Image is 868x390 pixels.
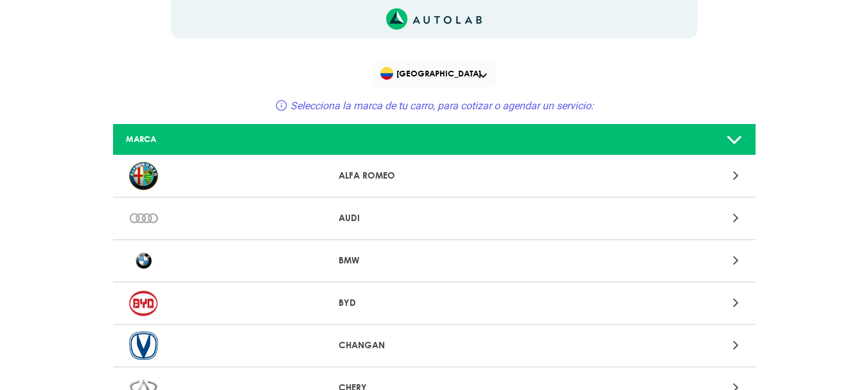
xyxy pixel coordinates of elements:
img: Flag of COLOMBIA [380,67,393,80]
div: Flag of COLOMBIA[GEOGRAPHIC_DATA] [373,59,496,87]
p: CHANGAN [339,339,529,352]
img: CHANGAN [129,332,158,360]
span: Selecciona la marca de tu carro, para cotizar o agendar un servicio: [290,100,594,112]
a: Link al sitio de autolab [386,12,482,24]
div: MARCA [116,133,328,145]
p: BMW [339,254,529,267]
p: ALFA ROMEO [339,169,529,182]
span: [GEOGRAPHIC_DATA] [380,64,490,82]
img: BMW [129,247,158,275]
img: ALFA ROMEO [129,162,158,190]
p: BYD [339,296,529,310]
p: AUDI [339,211,529,225]
img: BYD [129,289,158,317]
a: MARCA [113,124,756,155]
img: AUDI [129,204,158,233]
